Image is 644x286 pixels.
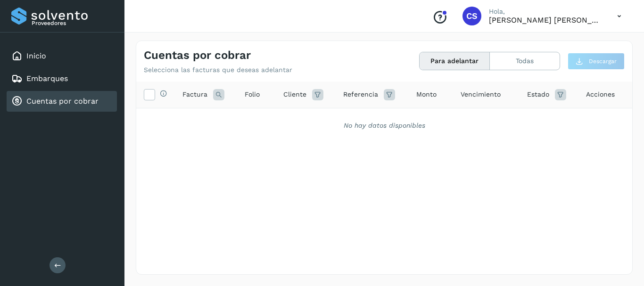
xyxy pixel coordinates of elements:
p: Proveedores [32,20,113,26]
span: Referencia [343,90,378,99]
span: Acciones [586,90,615,99]
span: Descargar [589,57,617,65]
button: Para adelantar [420,52,490,70]
h4: Cuentas por cobrar [144,49,251,62]
div: Cuentas por cobrar [7,91,117,112]
span: Monto [416,90,437,99]
div: Inicio [7,46,117,66]
span: Factura [182,90,207,99]
a: Embarques [26,74,68,83]
span: Estado [527,90,549,99]
span: Cliente [283,90,306,99]
button: Descargar [568,53,625,70]
div: No hay datos disponibles [149,121,620,131]
button: Todas [490,52,560,70]
p: Selecciona las facturas que deseas adelantar [144,66,292,74]
p: CARLOS SALVADOR TORRES RUEDA [489,16,602,25]
span: Vencimiento [461,90,501,99]
div: Embarques [7,68,117,89]
a: Inicio [26,51,46,60]
span: Folio [245,90,260,99]
a: Cuentas por cobrar [26,97,99,106]
p: Hola, [489,8,602,16]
